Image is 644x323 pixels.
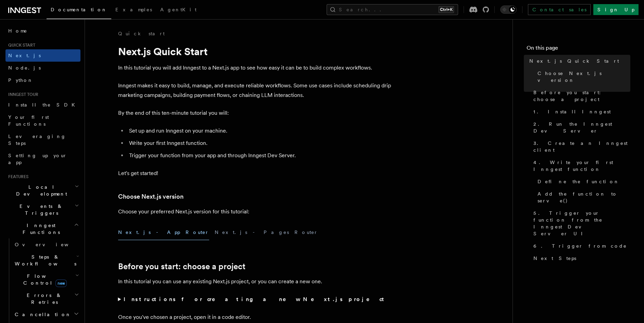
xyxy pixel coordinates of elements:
[12,251,80,270] button: Steps & Workflows
[118,63,392,73] p: In this tutorial you will add Inngest to a Next.js app to see how easy it can be to build complex...
[535,188,630,207] a: Add the function to serve()
[118,295,392,304] summary: Instructions for creating a new Next.js project
[531,105,630,118] a: 1. Install Inngest
[115,7,152,12] span: Examples
[118,277,392,286] p: In this tutorial you can use any existing Next.js project, or you can create a new one.
[118,312,392,322] p: Once you've chosen a project, open it in a code editor.
[8,53,41,58] span: Next.js
[12,289,80,308] button: Errors & Retries
[12,270,80,289] button: Flow Controlnew
[535,67,630,86] a: Choose Next.js version
[111,2,156,18] a: Examples
[5,149,80,169] a: Setting up your app
[531,240,630,252] a: 6. Trigger from code
[8,77,33,83] span: Python
[12,238,80,251] a: Overview
[12,273,75,286] span: Flow Control
[500,5,517,14] button: Toggle dark mode
[156,2,201,18] a: AgentKit
[127,126,392,136] li: Set up and run Inngest on your machine.
[124,296,387,302] strong: Instructions for creating a new Next.js project
[5,219,80,238] button: Inngest Functions
[215,225,318,240] button: Next.js - Pages Router
[5,111,80,130] a: Your first Functions
[5,25,80,37] a: Home
[8,102,79,108] span: Install the SDK
[47,2,111,19] a: Documentation
[118,207,392,216] p: Choose your preferred Next.js version for this tutorial:
[5,184,75,197] span: Local Development
[118,225,209,240] button: Next.js - App Router
[531,86,630,105] a: Before you start: choose a project
[533,108,611,115] span: 1. Install Inngest
[538,178,619,185] span: Define the function
[5,222,74,236] span: Inngest Functions
[533,140,630,153] span: 3. Create an Inngest client
[5,200,80,219] button: Events & Triggers
[8,65,41,71] span: Node.js
[118,45,392,58] h1: Next.js Quick Start
[55,279,67,287] span: new
[127,151,392,160] li: Trigger your function from your app and through Inngest Dev Server.
[327,4,458,15] button: Search...Ctrl+K
[12,308,80,321] button: Cancellation
[5,130,80,149] a: Leveraging Steps
[5,92,38,97] span: Inngest tour
[8,27,27,34] span: Home
[8,114,49,127] span: Your first Functions
[12,253,76,267] span: Steps & Workflows
[127,138,392,148] li: Write your first Inngest function.
[531,252,630,264] a: Next Steps
[439,6,454,13] kbd: Ctrl+K
[12,292,74,306] span: Errors & Retries
[533,89,630,103] span: Before you start: choose a project
[8,153,67,165] span: Setting up your app
[533,255,576,262] span: Next Steps
[533,159,630,173] span: 4. Write your first Inngest function
[5,174,28,179] span: Features
[5,49,80,62] a: Next.js
[5,99,80,111] a: Install the SDK
[593,4,639,15] a: Sign Up
[15,242,85,247] span: Overview
[118,81,392,100] p: Inngest makes it easy to build, manage, and execute reliable workflows. Some use cases include sc...
[51,7,107,12] span: Documentation
[118,169,392,178] p: Let's get started!
[118,192,184,201] a: Choose Next.js version
[118,30,165,37] a: Quick start
[5,42,35,48] span: Quick start
[12,311,71,318] span: Cancellation
[5,62,80,74] a: Node.js
[5,181,80,200] button: Local Development
[531,207,630,240] a: 5. Trigger your function from the Inngest Dev Server UI
[538,70,630,84] span: Choose Next.js version
[535,175,630,188] a: Define the function
[531,156,630,175] a: 4. Write your first Inngest function
[533,210,630,237] span: 5. Trigger your function from the Inngest Dev Server UI
[533,243,627,249] span: 6. Trigger from code
[8,134,66,146] span: Leveraging Steps
[160,7,197,12] span: AgentKit
[527,44,630,55] h4: On this page
[531,118,630,137] a: 2. Run the Inngest Dev Server
[531,137,630,156] a: 3. Create an Inngest client
[5,74,80,86] a: Python
[527,55,630,67] a: Next.js Quick Start
[118,262,245,271] a: Before you start: choose a project
[528,4,591,15] a: Contact sales
[529,58,619,64] span: Next.js Quick Start
[5,203,75,216] span: Events & Triggers
[533,121,630,134] span: 2. Run the Inngest Dev Server
[118,108,392,118] p: By the end of this ten-minute tutorial you will:
[538,190,630,204] span: Add the function to serve()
